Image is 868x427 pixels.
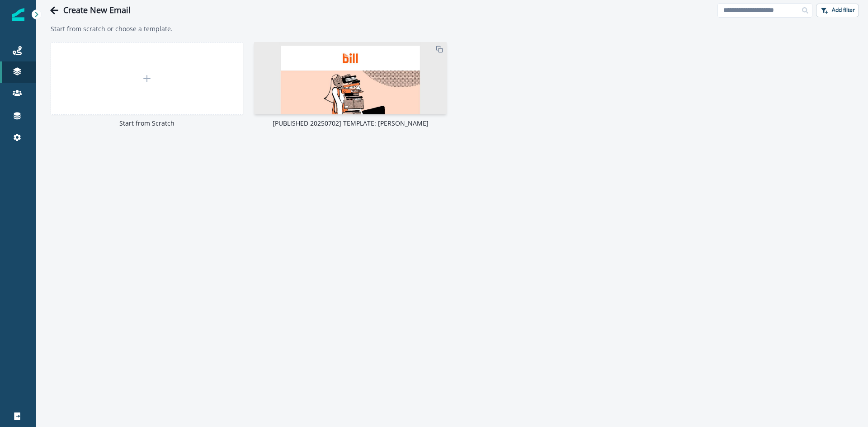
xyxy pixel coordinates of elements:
[254,118,447,128] p: [PUBLISHED 20250702] TEMPLATE: [PERSON_NAME]
[832,7,855,13] p: Add filter
[51,118,243,128] p: Start from Scratch
[816,4,859,17] button: Add filter
[45,1,63,19] button: Go back
[12,8,24,21] img: Inflection
[51,24,854,33] p: Start from scratch or choose a template.
[63,5,131,15] h1: Create New Email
